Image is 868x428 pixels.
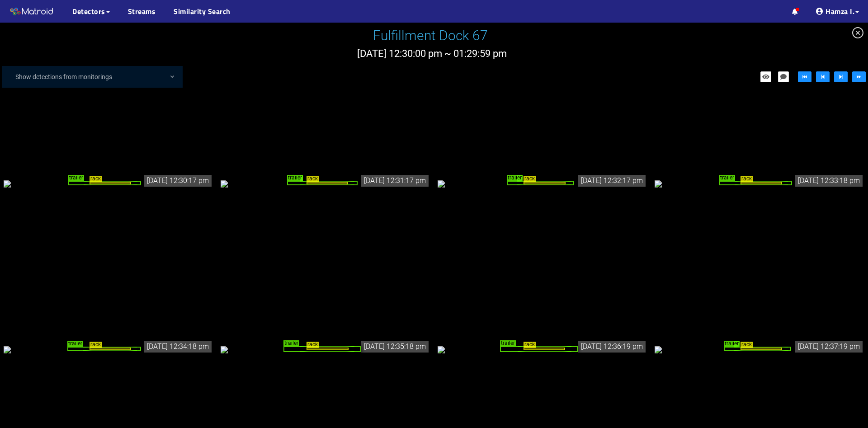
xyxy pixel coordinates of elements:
[144,341,212,352] div: [DATE] 12:34:18 pm
[852,71,866,82] button: fast-forward
[838,74,844,81] span: step-forward
[524,176,536,182] span: rack
[795,175,863,186] div: [DATE] 12:33:18 pm
[287,175,303,181] span: trailer
[307,176,319,182] span: rack
[11,68,183,86] div: Show detections from monitorings
[795,341,863,352] div: [DATE] 12:37:19 pm
[283,340,299,347] span: trailer
[307,342,319,348] span: rack
[500,340,516,347] span: trailer
[816,71,830,82] button: step-backward
[507,175,523,181] span: trailer
[144,175,212,186] div: [DATE] 12:30:17 pm
[856,74,862,81] span: fast-forward
[361,341,429,352] div: [DATE] 12:35:18 pm
[578,341,646,352] div: [DATE] 12:36:19 pm
[72,6,105,17] span: Detectors
[820,74,826,81] span: step-backward
[848,23,868,43] span: close-circle
[724,341,740,347] span: trailer
[524,342,536,348] span: rack
[834,71,848,82] button: step-forward
[174,6,231,17] a: Similarity Search
[741,176,753,182] span: rack
[798,71,811,82] button: fast-backward
[9,5,54,19] img: Matroid logo
[826,6,854,17] span: Hamza I.
[802,74,808,81] span: fast-backward
[578,175,646,186] div: [DATE] 12:32:17 pm
[361,175,429,186] div: [DATE] 12:31:17 pm
[128,6,156,17] a: Streams
[719,175,735,181] span: trailer
[741,342,753,348] span: rack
